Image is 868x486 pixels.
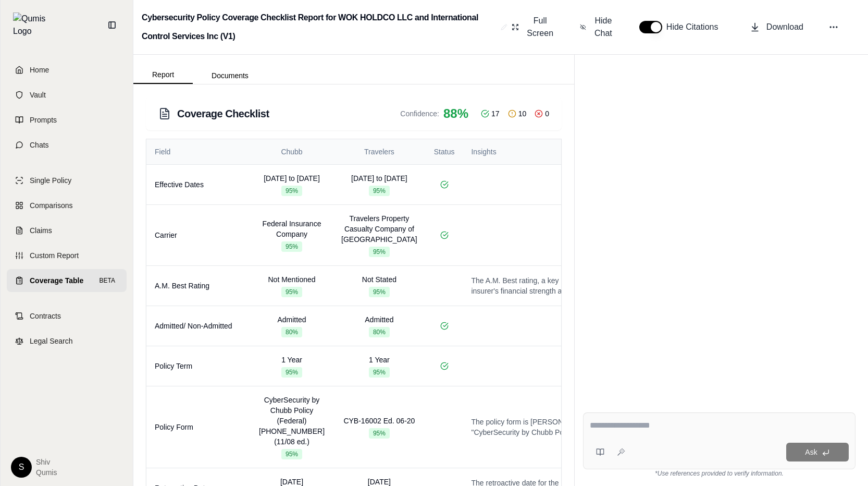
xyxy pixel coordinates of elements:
[30,115,57,125] span: Prompts
[30,200,72,211] span: Comparisons
[369,327,390,337] span: 80 %
[146,139,251,164] th: Field
[369,247,390,257] span: 95 %
[281,327,302,337] span: 80 %
[7,169,127,192] a: Single Policy
[146,386,251,468] td: Policy Form
[7,330,127,353] a: Legal Search
[666,21,725,33] span: Hide Citations
[30,225,52,236] span: Claims
[146,204,251,265] td: Carrier
[7,244,127,267] a: Custom Report
[193,67,267,84] button: Documents
[281,241,302,252] span: 95 %
[7,108,127,131] a: Prompts
[280,478,303,486] span: [DATE]
[13,13,52,38] img: Qumis Logo
[545,108,549,119] span: 0
[30,275,83,286] span: Coverage Table
[463,139,636,164] th: Insights
[443,105,468,122] span: 88 %
[7,58,127,81] a: Home
[7,305,127,327] a: Contracts
[268,275,315,284] span: Not Mentioned
[146,164,251,204] td: Effective Dates
[805,448,817,456] span: Ask
[30,140,49,150] span: Chats
[368,478,391,486] span: [DATE]
[343,417,415,425] span: CYB-16002 Ed. 06-20
[146,346,251,386] td: Policy Term
[491,108,500,119] span: 17
[766,21,803,33] span: Download
[583,469,855,478] div: *Use references provided to verify information.
[369,287,390,297] span: 95 %
[264,174,320,183] span: [DATE] to [DATE]
[7,194,127,217] a: Comparisons
[281,186,302,196] span: 95 %
[507,10,559,44] button: Full Screen
[786,443,849,461] button: Ask
[7,219,127,242] a: Claims
[426,139,463,164] th: Status
[362,275,396,284] span: Not Stated
[525,15,555,40] span: Full Screen
[30,250,79,261] span: Custom Report
[11,457,32,478] div: S
[333,139,426,164] th: Travelers
[7,269,127,292] a: Coverage TableBETA
[7,133,127,156] a: Chats
[746,17,808,38] button: Download
[30,175,71,186] span: Single Policy
[281,449,302,459] span: 95 %
[592,15,614,40] span: Hide Chat
[518,108,527,119] span: 10
[369,367,390,378] span: 95 %
[341,214,417,244] span: Travelers Property Casualty Company of [GEOGRAPHIC_DATA]
[369,356,390,364] span: 1 Year
[281,356,302,364] span: 1 Year
[365,315,393,324] span: Admitted
[400,108,439,119] span: Confidence:
[251,139,333,164] th: Chubb
[351,174,407,183] span: [DATE] to [DATE]
[281,287,302,297] span: 95 %
[281,367,302,378] span: 95 %
[30,90,46,100] span: Vault
[146,306,251,346] td: Admitted/ Non-Admitted
[30,336,73,346] span: Legal Search
[259,396,325,446] span: CyberSecurity by Chubb Policy (Federal) [PHONE_NUMBER] (11/08 ed.)
[369,186,390,196] span: 95 %
[576,10,618,44] button: Hide Chat
[177,106,269,121] h2: Coverage Checklist
[7,83,127,106] a: Vault
[277,315,306,324] span: Admitted
[146,265,251,306] td: A.M. Best Rating
[96,275,118,286] span: BETA
[104,17,120,33] button: Collapse sidebar
[133,66,193,84] button: Report
[263,220,321,238] span: Federal Insurance Company
[471,417,627,438] span: The policy form is [PERSON_NAME] "CyberSecurity by Chubb Policy (Federal) [PHONE_NUMBER]", which ...
[36,457,57,467] span: Shiv
[369,428,390,439] span: 95 %
[36,467,57,478] span: Qumis
[30,311,61,321] span: Contracts
[142,8,497,46] h2: Cybersecurity Policy Coverage Checklist Report for WOK HOLDCO LLC and International Control Servi...
[471,275,627,296] span: The A.M. Best rating, a key indicator of an insurer's financial strength and ability to pay claim...
[30,65,49,75] span: Home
